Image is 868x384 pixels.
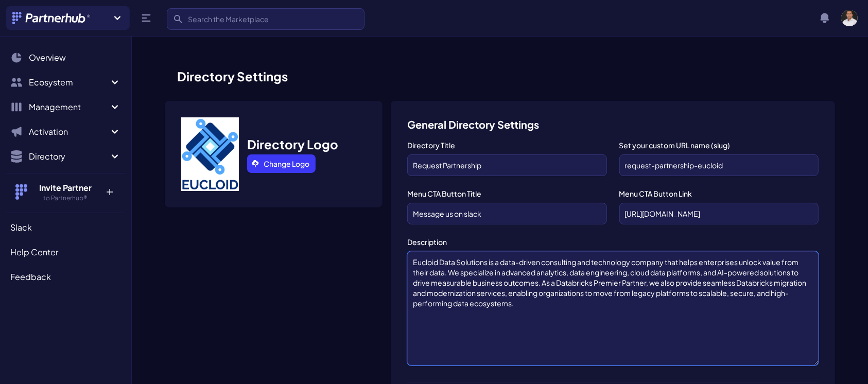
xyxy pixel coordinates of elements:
[619,203,819,224] input: partnerhub.app/register
[32,182,99,194] h4: Invite Partner
[619,154,819,176] input: partnerhub-partners
[29,51,66,64] span: Overview
[6,217,125,238] a: Slack
[6,97,125,117] button: Management
[407,188,606,199] label: Menu CTA Button Title
[6,47,125,68] a: Overview
[10,271,51,283] span: Feedback
[407,140,606,150] label: Directory Title
[99,182,121,198] p: +
[619,140,819,150] label: Set your custom URL name (slug)
[407,251,819,365] textarea: Eucloid Data Solutions is a data-driven consulting and technology company that helps enterprises ...
[10,221,32,234] span: Slack
[181,117,239,191] img: Jese picture
[6,173,125,211] button: Invite Partner to Partnerhub® +
[29,150,109,163] span: Directory
[841,10,858,26] img: user photo
[407,154,606,176] input: Partnerhub® Directory
[619,188,819,199] label: Menu CTA Button Link
[167,8,364,30] input: Search the Marketplace
[6,267,125,287] a: Feedback
[6,121,125,142] button: Activation
[29,126,109,138] span: Activation
[10,246,58,258] span: Help Center
[247,154,316,173] a: Change Logo
[6,146,125,167] button: Directory
[29,101,109,113] span: Management
[247,136,338,152] h3: Directory Logo
[407,117,819,132] h3: General Directory Settings
[407,203,606,224] input: Join Us
[165,68,835,84] h1: Directory Settings
[407,237,819,247] label: Description
[6,72,125,93] button: Ecosystem
[6,242,125,263] a: Help Center
[32,194,99,202] h5: to Partnerhub®
[29,76,109,89] span: Ecosystem
[12,12,91,24] img: Partnerhub® Logo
